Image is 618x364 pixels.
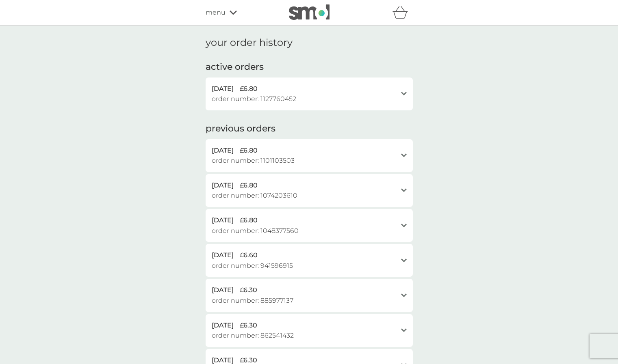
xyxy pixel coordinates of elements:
span: order number: 1101103503 [212,155,295,166]
span: £6.30 [240,285,257,295]
h1: your order history [206,37,293,49]
span: [DATE] [212,84,234,94]
h2: active orders [206,61,264,73]
span: £6.60 [240,250,258,261]
span: [DATE] [212,145,234,156]
h2: previous orders [206,123,275,135]
span: [DATE] [212,180,234,191]
span: menu [206,7,226,18]
span: [DATE] [212,285,234,295]
div: basket [392,4,413,21]
span: order number: 885977137 [212,295,293,306]
span: order number: 862541432 [212,330,294,341]
span: £6.80 [240,145,258,156]
img: smol [289,4,330,20]
span: £6.80 [240,215,258,226]
span: £6.80 [240,180,258,191]
span: £6.30 [240,320,257,331]
span: £6.80 [240,84,258,94]
span: order number: 1127760452 [212,94,296,104]
span: order number: 941596915 [212,261,293,271]
span: [DATE] [212,320,234,331]
span: [DATE] [212,215,234,226]
span: order number: 1048377560 [212,226,299,236]
span: order number: 1074203610 [212,190,297,201]
span: [DATE] [212,250,234,261]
